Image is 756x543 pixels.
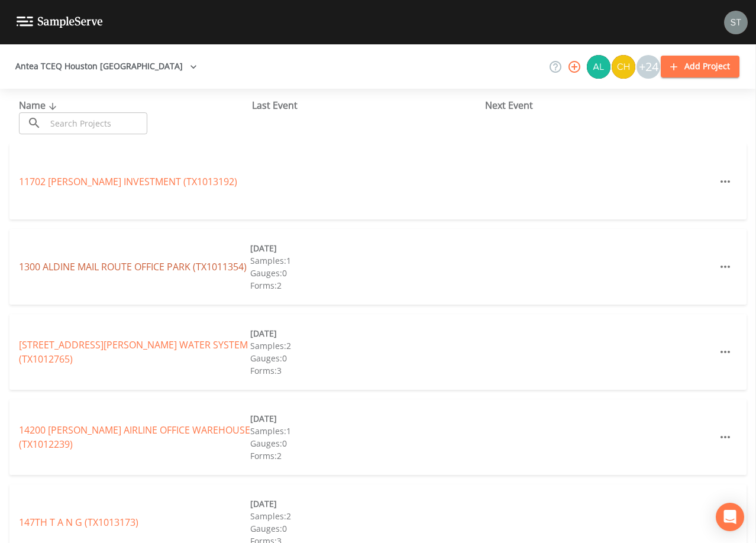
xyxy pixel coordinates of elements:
[250,412,482,425] div: [DATE]
[716,503,744,531] div: Open Intercom Messenger
[250,254,482,267] div: Samples: 1
[19,338,248,366] a: [STREET_ADDRESS][PERSON_NAME] WATER SYSTEM (TX1012765)
[485,98,718,112] div: Next Event
[724,11,748,34] img: cb9926319991c592eb2b4c75d39c237f
[250,522,482,535] div: Gauges: 0
[250,340,482,352] div: Samples: 2
[250,267,482,279] div: Gauges: 0
[612,55,635,79] img: c74b8b8b1c7a9d34f67c5e0ca157ed15
[17,17,103,28] img: logo
[11,56,202,77] button: Antea TCEQ Houston [GEOGRAPHIC_DATA]
[19,516,138,529] a: 147TH T A N G (TX1013173)
[250,279,482,292] div: Forms: 2
[250,437,482,450] div: Gauges: 0
[250,497,482,510] div: [DATE]
[250,364,482,377] div: Forms: 3
[586,55,611,79] div: Alaina Hahn
[250,510,482,522] div: Samples: 2
[637,55,660,79] div: +24
[250,327,482,340] div: [DATE]
[19,424,250,451] a: 14200 [PERSON_NAME] AIRLINE OFFICE WAREHOUSE (TX1012239)
[250,425,482,437] div: Samples: 1
[19,99,60,112] span: Name
[252,98,485,112] div: Last Event
[587,55,610,79] img: 30a13df2a12044f58df5f6b7fda61338
[250,450,482,462] div: Forms: 2
[19,260,247,273] a: 1300 ALDINE MAIL ROUTE OFFICE PARK (TX1011354)
[250,242,482,254] div: [DATE]
[19,175,237,188] a: 11702 [PERSON_NAME] INVESTMENT (TX1013192)
[611,55,636,79] div: Charles Medina
[46,112,147,134] input: Search Projects
[661,56,739,77] button: Add Project
[250,352,482,364] div: Gauges: 0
